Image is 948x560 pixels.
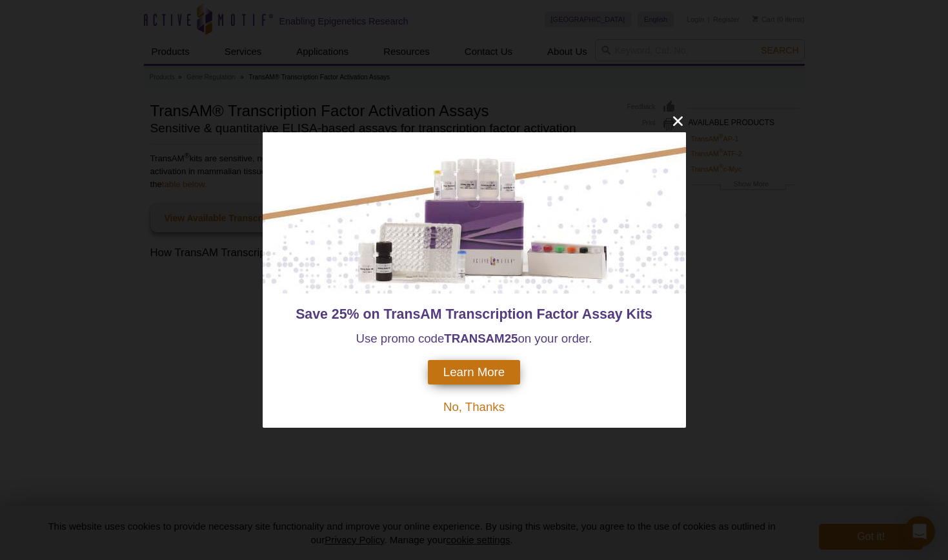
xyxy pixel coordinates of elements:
[670,113,686,129] button: close
[443,400,505,414] span: No, Thanks
[444,332,504,345] strong: TRANSAM
[443,365,505,379] span: Learn More
[356,332,592,345] span: Use promo code on your order.
[296,306,652,322] span: Save 25% on TransAM Transcription Factor Assay Kits
[505,332,518,345] strong: 25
